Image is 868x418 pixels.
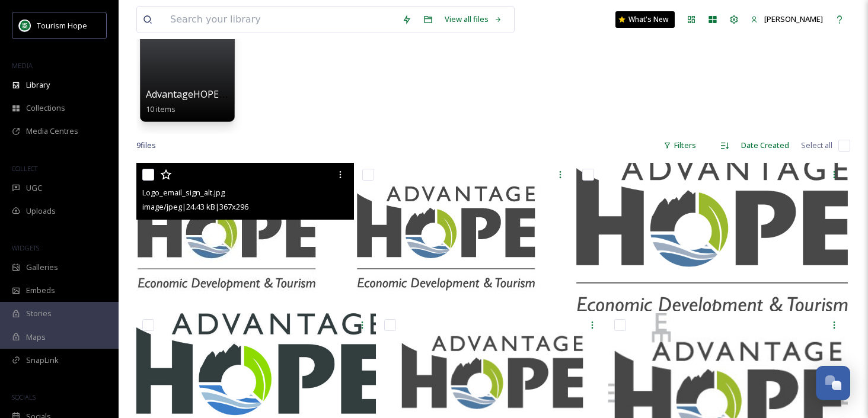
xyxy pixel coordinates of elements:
span: Maps [26,332,46,343]
div: Filters [658,134,702,157]
button: Open Chat [816,366,850,400]
img: Logo_AdvantageHope_tagline.png [576,163,848,311]
span: 9 file s [136,140,156,151]
span: AdvantageHOPE Logo (old) [146,88,266,101]
a: What's New [615,11,675,28]
span: UGC [26,182,42,194]
span: Embeds [26,285,55,296]
input: Search your library [164,7,396,33]
span: image/jpeg | 24.43 kB | 367 x 296 [142,201,248,212]
span: SnapLink [26,355,59,366]
span: [PERSON_NAME] [764,14,823,24]
a: View all files [439,8,508,31]
a: [PERSON_NAME] [745,8,829,31]
img: Logo_email_sign_alt.jpg [136,163,354,311]
span: Logo_email_sign_alt.jpg [142,187,225,198]
span: Media Centres [26,126,78,137]
span: Stories [26,308,52,319]
div: Date Created [735,134,795,157]
span: Collections [26,102,65,114]
span: Tourism Hope [37,20,87,31]
a: AdvantageHOPE Logo (old)10 items [146,89,266,114]
span: SOCIALS [12,393,36,401]
span: Galleries [26,262,58,273]
span: 10 items [146,104,175,114]
img: logo.png [19,20,31,31]
span: WIDGETS [12,243,39,252]
span: Uploads [26,205,56,217]
img: Logo_email_sign_alt.ai [356,163,574,311]
span: MEDIA [12,61,33,70]
span: COLLECT [12,164,37,173]
span: Library [26,79,50,91]
span: Select all [801,140,832,151]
